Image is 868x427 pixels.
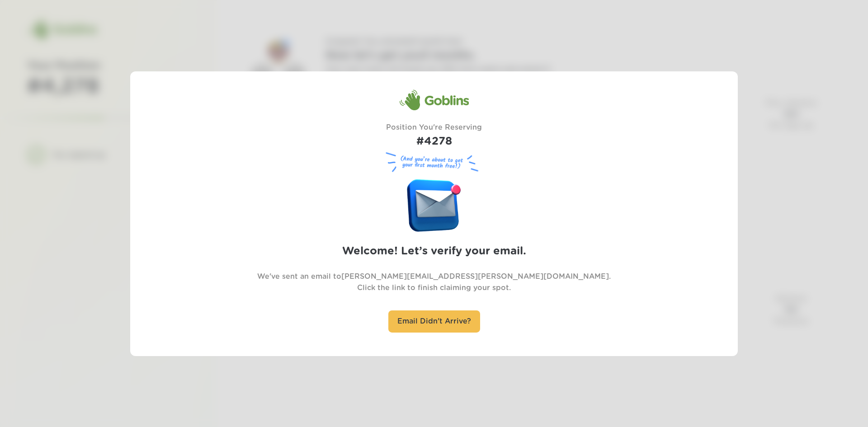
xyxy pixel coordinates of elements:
[388,310,480,333] div: Email Didn't Arrive?
[257,271,611,294] p: We've sent an email to [PERSON_NAME][EMAIL_ADDRESS][PERSON_NAME][DOMAIN_NAME] . Click the link to...
[386,133,482,150] h1: #4278
[342,243,526,260] h2: Welcome! Let’s verify your email.
[399,89,469,111] div: Goblins
[386,122,482,150] div: Position You're Reserving
[382,150,486,175] figure: (And you’re about to get your first month free!)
